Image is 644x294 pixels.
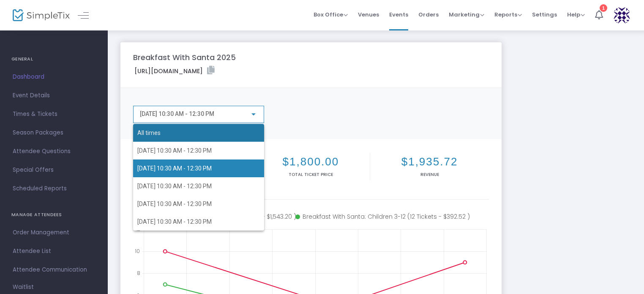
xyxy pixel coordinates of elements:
span: [DATE] 10:30 AM - 12:30 PM [137,147,212,154]
span: [DATE] 10:30 AM - 12:30 PM [137,218,212,225]
span: [DATE] 10:30 AM - 12:30 PM [137,165,212,172]
span: All times [137,124,260,142]
span: [DATE] 10:30 AM - 12:30 PM [137,183,212,190]
span: [DATE] 10:30 AM - 12:30 PM [137,201,212,207]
